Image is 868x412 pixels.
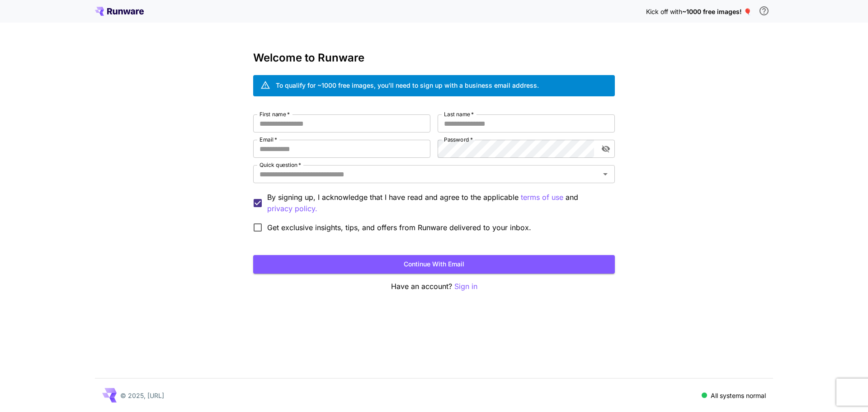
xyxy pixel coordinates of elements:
[267,203,317,214] button: By signing up, I acknowledge that I have read and agree to the applicable terms of use and
[521,192,563,203] p: terms of use
[259,161,301,169] label: Quick question
[120,391,164,400] p: © 2025, [URL]
[444,136,473,143] label: Password
[253,255,615,274] button: Continue with email
[682,8,751,15] span: ~1000 free images! 🎈
[521,192,563,203] button: By signing up, I acknowledge that I have read and agree to the applicable and privacy policy.
[599,168,612,180] button: Open
[259,136,277,143] label: Email
[454,281,477,292] button: Sign in
[598,141,614,157] button: toggle password visibility
[267,192,608,214] p: By signing up, I acknowledge that I have read and agree to the applicable and
[711,391,766,400] p: All systems normal
[259,110,290,118] label: First name
[755,2,773,20] button: In order to qualify for free credit, you need to sign up with a business email address and click ...
[444,110,474,118] label: Last name
[646,8,682,15] span: Kick off with
[253,281,615,292] p: Have an account?
[267,203,317,214] p: privacy policy.
[267,222,531,233] span: Get exclusive insights, tips, and offers from Runware delivered to your inbox.
[276,81,539,90] div: To qualify for ~1000 free images, you’ll need to sign up with a business email address.
[253,52,615,64] h3: Welcome to Runware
